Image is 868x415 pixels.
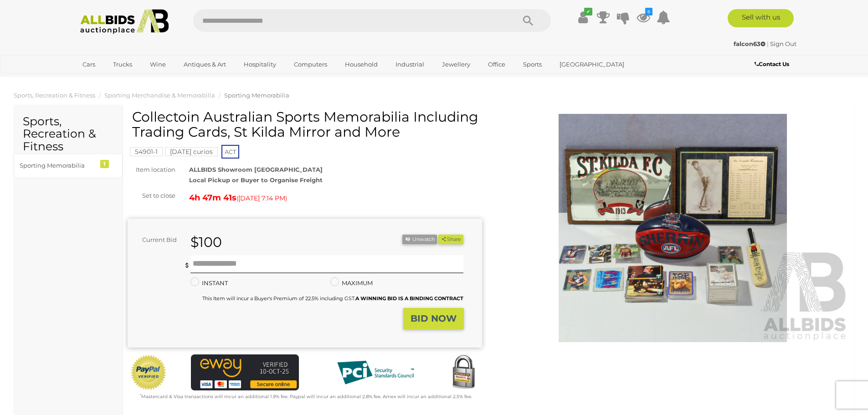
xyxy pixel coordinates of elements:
[165,147,218,156] mark: [DATE] curios
[144,57,172,72] a: Wine
[734,40,767,47] a: falcon63
[390,57,430,72] a: Industrial
[438,235,463,244] button: Share
[482,57,511,72] a: Office
[132,109,480,139] h1: Collectoin Australian Sports Memorabilia Including Trading Cards, St Kilda Mirror and More
[411,313,457,324] strong: BID NOW
[236,195,287,202] span: ( )
[100,160,109,168] div: 1
[190,278,228,288] label: INSTANT
[224,92,289,99] a: Sporting Memorabilia
[189,193,236,203] strong: 4h 47m 41s
[755,59,791,69] a: Contact Us
[767,40,769,47] span: |
[505,9,551,32] button: Search
[77,57,101,72] a: Cars
[20,160,95,171] div: Sporting Memorabilia
[130,354,167,391] img: Official PayPal Seal
[755,61,789,67] b: Contact Us
[330,354,421,391] img: PCI DSS compliant
[584,8,592,15] i: ✔
[23,115,113,153] h2: Sports, Recreation & Fitness
[645,8,652,15] i: 6
[403,308,464,329] button: BID NOW
[402,235,437,244] li: Unwatch this item
[517,57,548,72] a: Sports
[496,114,850,342] img: Collectoin Australian Sports Memorabilia Including Trading Cards, St Kilda Mirror and More
[238,194,285,202] span: [DATE] 7:14 PM
[130,147,163,156] mark: 54901-1
[402,235,437,244] button: Unwatch
[121,190,182,201] div: Set to close
[191,354,299,390] img: eWAY Payment Gateway
[554,57,630,72] a: [GEOGRAPHIC_DATA]
[14,92,95,99] a: Sports, Recreation & Fitness
[734,40,765,47] strong: falcon63
[202,295,463,302] small: This Item will incur a Buyer's Premium of 22.5% including GST.
[121,164,182,175] div: Item location
[436,57,476,72] a: Jewellery
[107,57,138,72] a: Trucks
[14,154,123,178] a: Sporting Memorabilia 1
[190,234,222,251] strong: $100
[576,9,590,26] a: ✔
[128,235,184,245] div: Current Bid
[637,9,650,26] a: 6
[130,148,163,155] a: 54901-1
[355,295,463,302] b: A WINNING BID IS A BINDING CONTRACT
[75,9,174,34] img: Allbids.com.au
[330,278,373,288] label: MAXIMUM
[221,145,239,159] span: ACT
[238,57,282,72] a: Hospitality
[165,148,218,155] a: [DATE] curios
[728,9,794,27] a: Sell with us
[140,394,472,400] small: Mastercard & Visa transactions will incur an additional 1.9% fee. Paypal will incur an additional...
[104,92,215,99] a: Sporting Merchandise & Memorabilia
[288,57,333,72] a: Computers
[770,40,796,47] a: Sign Out
[189,166,323,173] strong: ALLBIDS Showroom [GEOGRAPHIC_DATA]
[178,57,232,72] a: Antiques & Art
[445,354,482,391] img: Secured by Rapid SSL
[339,57,384,72] a: Household
[189,176,323,184] strong: Local Pickup or Buyer to Organise Freight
